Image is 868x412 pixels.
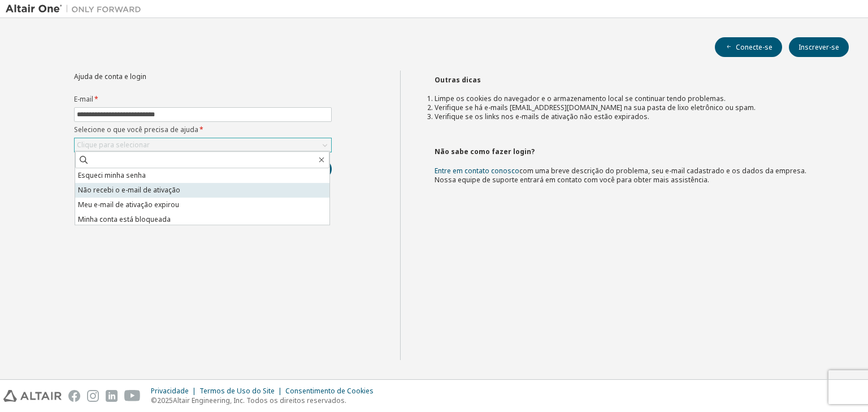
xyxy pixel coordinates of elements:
[87,390,99,402] img: instagram.svg
[75,138,331,152] div: Clique para selecionar
[78,170,146,180] font: Esqueci minha senha
[435,103,756,112] font: Verifique se há e-mails [EMAIL_ADDRESS][DOMAIN_NAME] na sua pasta de lixo eletrônico ou spam.
[435,166,806,185] font: com uma breve descrição do problema, seu e-mail cadastrado e os dados da empresa. Nossa equipe de...
[435,94,726,103] font: Limpe os cookies do navegador e o armazenamento local se continuar tendo problemas.
[435,166,519,176] a: Entre em contato conosco
[435,112,649,121] font: Verifique se os links nos e-mails de ativação não estão expirados.
[285,386,374,396] font: Consentimento de Cookies
[715,37,782,57] button: Conecte-se
[124,390,141,402] img: youtube.svg
[151,386,189,396] font: Privacidade
[68,390,80,402] img: facebook.svg
[789,37,849,57] button: Inscrever-se
[74,94,93,104] font: E-mail
[435,147,535,156] font: Não sabe como fazer login?
[157,396,173,405] font: 2025
[74,125,198,134] font: Selecione o que você precisa de ajuda
[77,140,150,150] font: Clique para selecionar
[6,3,147,15] img: Altair Um
[151,396,157,405] font: ©
[798,42,839,52] font: Inscrever-se
[74,72,146,81] font: Ajuda de conta e login
[3,390,62,402] img: altair_logo.svg
[435,75,481,85] font: Outras dicas
[736,42,772,52] font: Conecte-se
[106,390,118,402] img: linkedin.svg
[173,396,346,405] font: Altair Engineering, Inc. Todos os direitos reservados.
[199,386,275,396] font: Termos de Uso do Site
